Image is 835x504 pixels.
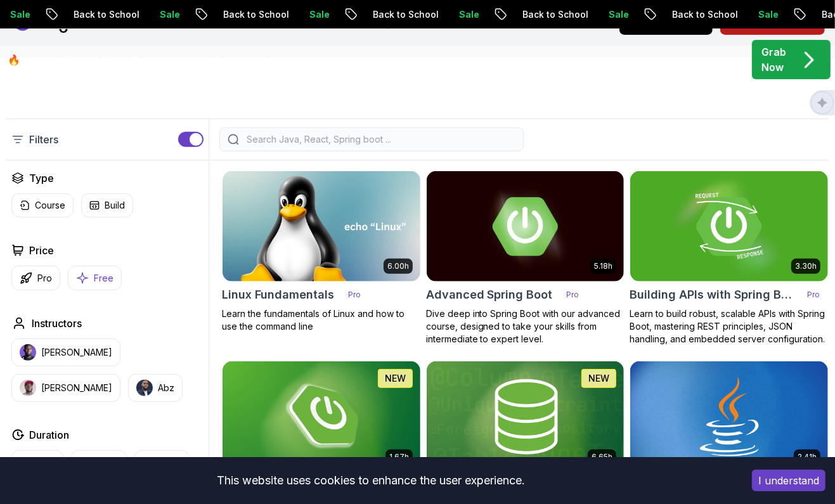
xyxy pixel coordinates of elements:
[588,372,609,385] p: NEW
[29,132,58,147] p: Filters
[387,261,409,271] p: 6.00h
[799,288,827,301] p: Pro
[594,261,612,271] p: 5.18h
[68,266,122,290] button: Free
[559,288,587,301] p: Pro
[223,171,420,281] img: Linux Fundamentals card
[761,44,786,75] p: Grab Now
[474,8,560,21] p: Back to School
[11,266,60,290] button: Pro
[175,8,261,21] p: Back to School
[222,171,421,333] a: Linux Fundamentals card6.00hLinux FundamentalsProLearn the fundamentals of Linux and how to use t...
[10,467,733,494] div: This website uses cookies to enhance the user experience.
[29,427,69,443] h2: Duration
[630,307,829,346] p: Learn to build robust, scalable APIs with Spring Boot, mastering REST principles, JSON handling, ...
[112,8,152,21] p: Sale
[222,307,421,333] p: Learn the fundamentals of Linux and how to use the command line
[624,8,710,21] p: Back to School
[20,344,36,361] img: instructor img
[560,8,601,21] p: Sale
[29,171,54,186] h2: Type
[81,193,133,217] button: Build
[37,272,52,285] p: Pro
[630,361,828,472] img: Java for Beginners card
[32,316,82,331] h2: Instructors
[11,450,63,474] button: 0-1 Hour
[105,199,125,212] p: Build
[143,456,181,468] p: +3 Hours
[29,243,54,258] h2: Price
[261,8,302,21] p: Sale
[25,8,112,21] p: Back to School
[325,8,411,21] p: Back to School
[20,380,36,396] img: instructor img
[35,199,65,212] p: Course
[11,193,74,217] button: Course
[798,452,817,462] p: 2.41h
[223,361,420,472] img: Spring Boot for Beginners card
[426,307,625,346] p: Dive deep into Spring Boot with our advanced course, designed to take your skills from intermedia...
[11,374,120,402] button: instructor img[PERSON_NAME]
[136,380,153,396] img: instructor img
[158,382,174,394] p: Abz
[11,339,120,366] button: instructor img[PERSON_NAME]
[592,452,612,462] p: 6.65h
[427,171,625,281] img: Advanced Spring Boot card
[222,286,334,304] h2: Linux Fundamentals
[427,361,625,472] img: Spring Data JPA card
[79,456,119,468] p: 1-3 Hours
[389,452,409,462] p: 1.67h
[340,288,368,301] p: Pro
[41,346,112,359] p: [PERSON_NAME]
[630,171,829,346] a: Building APIs with Spring Boot card3.30hBuilding APIs with Spring BootProLearn to build robust, s...
[411,8,451,21] p: Sale
[128,374,183,402] button: instructor imgAbz
[134,450,189,474] button: +3 Hours
[41,382,112,394] p: [PERSON_NAME]
[630,286,793,304] h2: Building APIs with Spring Boot
[385,372,406,385] p: NEW
[426,171,625,346] a: Advanced Spring Boot card5.18hAdvanced Spring BootProDive deep into Spring Boot with our advanced...
[710,8,751,21] p: Sale
[244,133,515,146] input: Search Java, React, Spring boot ...
[630,171,828,281] img: Building APIs with Spring Boot card
[94,272,113,285] p: Free
[795,261,817,271] p: 3.30h
[20,456,55,468] p: 0-1 Hour
[752,470,825,491] button: Accept cookies
[426,286,553,304] h2: Advanced Spring Boot
[71,450,127,474] button: 1-3 Hours
[8,52,266,67] p: 🔥 Back to School Sale - Our best prices of the year!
